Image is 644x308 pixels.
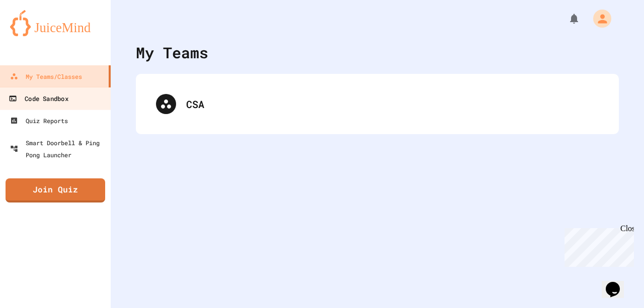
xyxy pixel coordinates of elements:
[186,96,599,112] div: CSA
[602,268,634,298] iframe: chat widget
[583,7,614,30] div: My Account
[10,115,68,127] div: Quiz Reports
[10,137,107,161] div: Smart Doorbell & Ping Pong Launcher
[146,84,609,124] div: CSA
[4,4,69,64] div: Chat with us now!Close
[10,70,82,82] div: My Teams/Classes
[549,10,583,27] div: My Notifications
[136,41,208,64] div: My Teams
[9,92,68,105] div: Code Sandbox
[560,224,634,267] iframe: chat widget
[6,178,105,202] a: Join Quiz
[10,10,101,36] img: logo-orange.svg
